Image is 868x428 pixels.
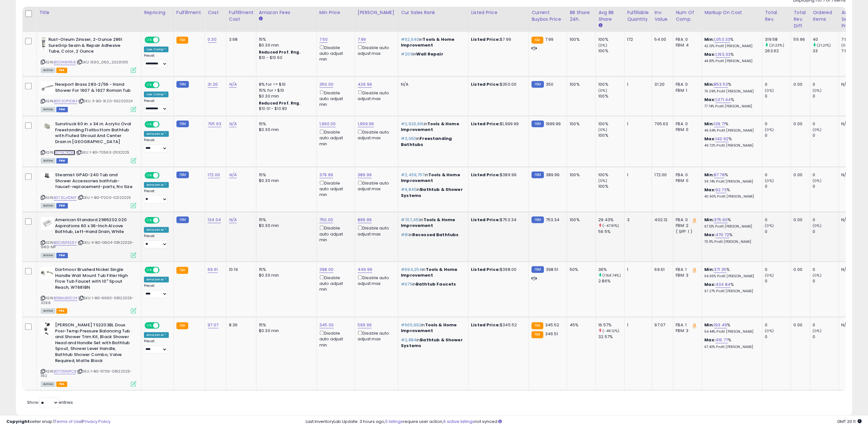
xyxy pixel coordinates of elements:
[714,217,728,223] a: 375.60
[676,223,697,229] div: FBM: 2
[385,418,403,424] a: 5 listings
[765,88,774,93] small: (0%)
[471,172,500,178] b: Listed Price:
[793,82,805,87] div: 0.00
[208,121,221,127] a: 705.63
[545,172,559,178] span: 389.99
[358,89,393,102] div: Disable auto adjust max
[793,172,805,178] div: 0.00
[704,217,757,229] div: %
[41,107,55,112] span: All listings currently available for purchase on Amazon
[676,217,697,223] div: FBA: 0
[259,49,301,55] b: Reduced Prof. Rng.
[702,7,762,32] th: The percentage added to the cost of goods (COGS) that forms the calculator for Min & Max prices.
[676,82,697,87] div: FBA: 0
[319,128,350,147] div: Disable auto adjust min
[55,172,132,192] b: Steamist GPAD-240 Tub and Shower Accessories bathtub-faucet-replacement-parts, No Size
[358,266,372,273] a: 449.99
[654,9,670,23] div: Inv. value
[676,121,697,127] div: FBA: 0
[41,82,53,94] img: 21JYeWW+miL._SL40_.jpg
[358,121,374,127] a: 1,999.99
[358,81,372,88] a: 429.99
[358,9,395,16] div: [PERSON_NAME]
[813,127,822,132] small: (0%)
[208,322,218,328] a: 97.07
[41,37,47,49] img: 41AhQtn-DoL._SL40_.jpg
[841,9,864,29] div: Avg Selling Price
[471,217,500,223] b: Listed Price:
[598,93,624,99] div: 100%
[144,91,168,97] div: Low. Comp *
[319,224,350,243] div: Disable auto adjust min
[259,42,312,48] div: $0.30 min
[159,82,169,88] span: OFF
[145,37,153,43] span: ON
[704,59,757,63] p: 44.81% Profit [PERSON_NAME]
[676,127,697,133] div: FBM: 0
[401,217,463,229] p: in
[813,223,822,228] small: (0%)
[531,216,544,223] small: FBM
[401,172,463,184] p: in
[259,82,312,87] div: 8% for <= $10
[54,295,77,301] a: B0BMJ8GC2K
[144,138,169,152] div: Preset:
[715,51,730,58] a: 1,193.33
[813,133,838,138] div: 0
[765,178,774,183] small: (0%)
[358,217,372,223] a: 899.99
[471,121,500,127] b: Listed Price:
[358,128,393,141] div: Disable auto adjust max
[471,9,526,16] div: Listed Price
[401,51,413,57] span: #209
[598,43,607,48] small: (0%)
[319,89,350,107] div: Disable auto adjust min
[570,37,591,42] div: 100%
[531,171,544,178] small: FBM
[319,179,350,198] div: Disable auto adjust min
[144,47,168,52] div: Low. Comp *
[54,195,77,200] a: B073CJ4DMF
[704,81,714,87] b: Min:
[704,172,757,184] div: %
[841,217,862,223] div: N/A
[208,172,220,178] a: 172.00
[208,36,217,43] a: 0.30
[627,172,647,178] div: 1
[715,187,727,193] a: 92.73
[401,172,460,184] span: Tools & Home Improvement
[598,82,624,87] div: 100%
[54,150,75,155] a: B07GL7KDXP
[704,143,757,148] p: 49.72% Profit [PERSON_NAME]
[704,36,714,42] b: Min:
[765,9,788,23] div: Total Rev.
[654,121,668,127] div: 705.63
[401,36,454,48] span: Tools & Home Improvement
[841,172,862,178] div: N/A
[471,36,500,42] b: Listed Price:
[401,217,420,223] span: #707,451
[841,43,850,48] small: (0%)
[401,217,455,229] span: Tools & Home Improvement
[401,136,463,147] p: in
[229,121,237,127] a: N/A
[715,337,728,343] a: 416.77
[319,81,333,88] a: 350.00
[715,97,731,103] a: 1,071.44
[401,82,463,87] div: N/A
[704,97,715,103] b: Max:
[545,36,553,42] span: 7.99
[813,88,822,93] small: (0%)
[54,60,76,65] a: B001AW1X58
[41,121,136,163] div: ASIN:
[704,52,757,63] div: %
[56,158,68,163] span: FBM
[676,88,697,93] div: FBM: 1
[144,54,169,68] div: Preset:
[704,187,715,193] b: Max:
[598,121,624,127] div: 100%
[654,37,668,42] div: 54.00
[176,9,202,16] div: Fulfillment
[627,37,647,42] div: 172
